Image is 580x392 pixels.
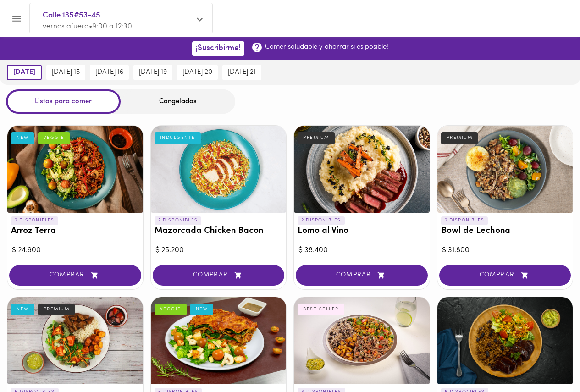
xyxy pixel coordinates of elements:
div: Lomo al Vino [294,126,430,213]
h3: Mazorcada Chicken Bacon [155,226,283,236]
div: Congelados [121,89,235,114]
div: La Posta [437,297,573,384]
button: [DATE] 20 [177,65,218,80]
span: [DATE] 20 [182,68,212,77]
p: 2 DISPONIBLES [11,216,58,225]
div: Lomo saltado [7,297,143,384]
div: Mazorcada Chicken Bacon [151,126,287,213]
h3: Bowl de Lechona [441,226,569,236]
div: $ 38.400 [298,245,425,256]
span: vernos afuera • 9:00 a 12:30 [43,23,132,30]
span: [DATE] 21 [228,68,256,77]
div: Musaca Veggie [151,297,287,384]
div: $ 24.900 [12,245,138,256]
span: [DATE] [13,68,35,77]
div: BEST SELLER [298,304,344,315]
div: PREMIUM [298,132,335,144]
div: Listos para comer [6,89,121,114]
p: 2 DISPONIBLES [441,216,488,225]
p: 2 DISPONIBLES [155,216,202,225]
button: ¡Suscribirme! [192,41,244,55]
button: Menu [6,7,28,30]
button: [DATE] 15 [46,65,85,80]
iframe: Messagebird Livechat Widget [527,339,571,383]
span: [DATE] 16 [95,68,123,77]
button: [DATE] [7,65,42,80]
div: INDULGENTE [155,132,201,144]
span: Calle 135#53-45 [43,10,190,22]
p: 2 DISPONIBLES [298,216,345,225]
div: Ropa Vieja [294,297,430,384]
div: $ 25.200 [155,245,282,256]
span: [DATE] 19 [139,68,167,77]
button: COMPRAR [9,265,141,286]
span: ¡Suscribirme! [196,44,241,53]
h3: Lomo al Vino [298,226,426,236]
div: Arroz Terra [7,126,143,213]
h3: Arroz Terra [11,226,139,236]
div: PREMIUM [441,132,478,144]
span: COMPRAR [307,271,416,279]
button: [DATE] 19 [133,65,172,80]
div: PREMIUM [38,304,75,315]
button: COMPRAR [153,265,285,286]
div: NEW [190,304,214,315]
button: [DATE] 21 [222,65,261,80]
button: COMPRAR [296,265,428,286]
div: $ 31.800 [442,245,569,256]
span: COMPRAR [164,271,273,279]
button: [DATE] 16 [90,65,129,80]
span: COMPRAR [21,271,130,279]
span: [DATE] 15 [52,68,80,77]
button: COMPRAR [439,265,571,286]
p: Comer saludable y ahorrar si es posible! [265,42,388,52]
div: Bowl de Lechona [437,126,573,213]
div: VEGGIE [38,132,70,144]
div: NEW [11,304,34,315]
div: NEW [11,132,34,144]
span: COMPRAR [451,271,560,279]
div: VEGGIE [155,304,187,315]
